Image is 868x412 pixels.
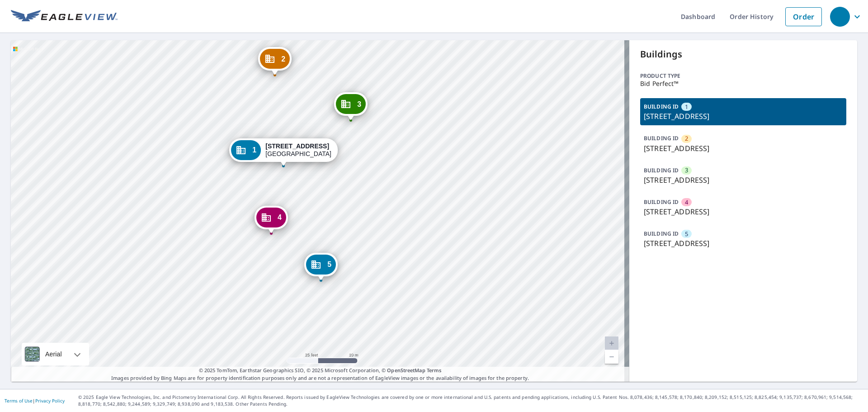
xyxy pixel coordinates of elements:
[427,367,442,374] a: Terms
[327,261,331,268] span: 5
[685,103,688,111] span: 1
[644,175,843,185] p: [STREET_ADDRESS]
[644,166,679,174] p: BUILDING ID
[5,398,65,403] p: |
[644,198,679,206] p: BUILDING ID
[5,398,33,404] a: Terms of Use
[22,343,89,365] div: Aerial
[640,72,846,80] p: Product type
[685,166,688,175] span: 3
[644,238,843,249] p: [STREET_ADDRESS]
[644,206,843,217] p: [STREET_ADDRESS]
[640,47,846,61] p: Buildings
[265,142,329,150] strong: [STREET_ADDRESS]
[304,253,338,281] div: Dropped pin, building 5, Commercial property, 325 Electric Ave East Pittsburgh, PA 15112
[605,336,618,350] a: Current Level 20, Zoom In Disabled
[252,147,256,153] span: 1
[281,56,285,62] span: 2
[255,206,288,234] div: Dropped pin, building 4, Commercial property, 325 Electric Ave East Pittsburgh, PA 15112
[685,198,688,207] span: 4
[685,230,688,238] span: 5
[334,92,368,120] div: Dropped pin, building 3, Commercial property, 325 Electric Ave East Pittsburgh, PA 15112
[644,230,679,237] p: BUILDING ID
[229,138,338,166] div: Dropped pin, building 1, Commercial property, 325 Electric Ave East Pittsburgh, PA 15112
[644,103,679,110] p: BUILDING ID
[640,80,846,87] p: Bid Perfect™
[265,142,331,158] div: [GEOGRAPHIC_DATA]
[258,47,292,75] div: Dropped pin, building 2, Commercial property, 325 Electric Ave East Pittsburgh, PA 15112
[78,394,863,407] p: © 2025 Eagle View Technologies, Inc. and Pictometry International Corp. All Rights Reserved. Repo...
[11,367,629,382] p: Images provided by Bing Maps are for property identification purposes only and are not a represen...
[644,134,679,142] p: BUILDING ID
[644,143,843,154] p: [STREET_ADDRESS]
[785,7,822,26] a: Order
[199,367,442,374] span: © 2025 TomTom, Earthstar Geographics SIO, © 2025 Microsoft Corporation, ©
[42,343,65,365] div: Aerial
[644,111,843,122] p: [STREET_ADDRESS]
[35,398,65,404] a: Privacy Policy
[11,10,118,24] img: EV Logo
[605,350,618,364] a: Current Level 20, Zoom Out
[387,367,425,374] a: OpenStreetMap
[357,101,361,108] span: 3
[685,134,688,143] span: 2
[278,214,282,221] span: 4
